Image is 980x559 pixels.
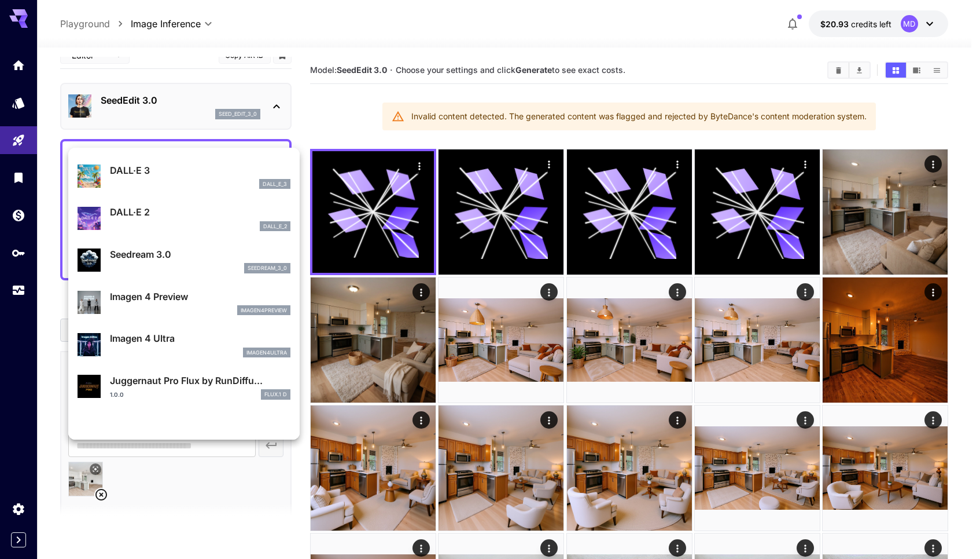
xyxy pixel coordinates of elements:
p: Imagen 4 Preview [110,290,290,304]
p: dall_e_2 [263,222,287,231]
div: Seedream 3.0seedream_3_0 [78,243,290,278]
p: 1.0.0 [110,390,124,399]
p: Juggernaut Pro Flux by RunDiffu... [110,374,290,388]
div: DALL·E 2dall_e_2 [78,200,290,236]
p: DALL·E 3 [110,163,290,177]
div: Imagen 4 Ultraimagen4ultra [78,327,290,362]
p: FLUX.1 D [264,390,287,399]
div: DALL·E 3dall_e_3 [78,159,290,194]
p: Seedream 3.0 [110,247,290,261]
p: imagen4preview [241,306,287,315]
div: Imagen 4 Previewimagen4preview [78,285,290,320]
p: Imagen 4 Ultra [110,331,290,345]
p: DALL·E 2 [110,205,290,219]
p: seedream_3_0 [248,264,287,272]
p: imagen4ultra [246,349,287,357]
div: Juggernaut Pro Flux by RunDiffu...1.0.0FLUX.1 D [78,369,290,404]
p: dall_e_3 [263,180,287,188]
